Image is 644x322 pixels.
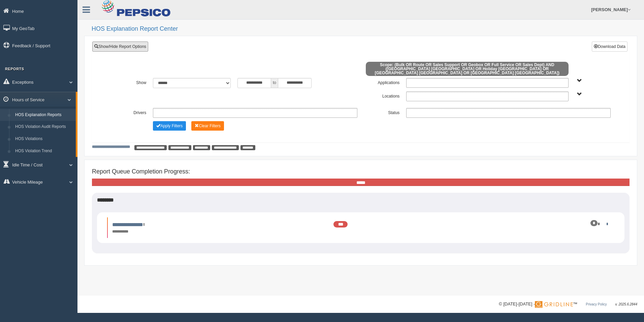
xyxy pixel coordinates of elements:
label: Status [361,108,403,116]
span: v. 2025.6.2844 [615,302,637,306]
a: Show/Hide Report Options [92,42,148,52]
button: Change Filter Options [153,121,186,131]
label: Drivers [107,108,150,116]
button: Change Filter Options [191,121,224,131]
a: Privacy Policy [586,302,607,306]
div: © [DATE]-[DATE] - ™ [499,301,637,308]
label: Locations [361,91,403,100]
a: HOS Violation Audit Reports [12,121,76,133]
h2: HOS Explanation Report Center [92,26,637,32]
span: Scope: (Bulk OR Route OR Sales Support OR Geobox OR Full Service OR Sales Dept) AND ([GEOGRAPHIC_... [366,62,569,76]
button: Download Data [592,42,627,52]
span: to [271,78,278,88]
img: Gridline [535,301,573,308]
a: HOS Explanation Reports [12,109,76,121]
h4: Report Queue Completion Progress: [92,168,630,175]
a: HOS Violation Trend [12,145,76,157]
a: HOS Violations [12,133,76,145]
label: Show [107,78,150,86]
li: Expand [107,217,614,238]
label: Applications [361,78,403,86]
